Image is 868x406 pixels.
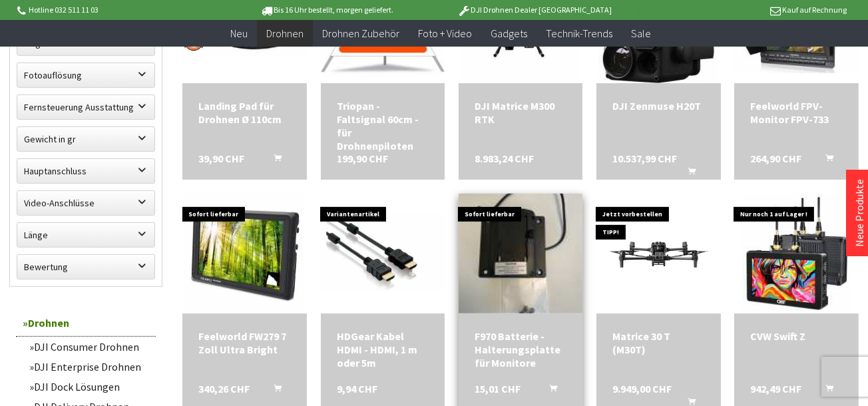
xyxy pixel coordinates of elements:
div: Feelworld FW279 7 Zoll Ultra Bright [198,329,291,356]
span: Technik-Trends [546,27,612,40]
p: Kauf auf Rechnung [638,2,846,18]
div: Matrice 30 T (M30T) [612,329,705,356]
a: Sale [622,20,660,47]
a: Feelworld FW279 7 Zoll Ultra Bright 340,26 CHF In den Warenkorb [198,329,291,356]
img: Matrice 30 T (M30T) [596,218,721,288]
label: Bewertung [17,255,154,279]
a: Triopan - Faltsignal 60cm - für Drohnenpiloten 199,90 CHF [337,99,429,152]
span: Gadgets [491,27,527,40]
label: Hauptanschluss [17,159,154,183]
p: Hotline 032 511 11 03 [15,2,222,18]
span: Neu [230,27,248,40]
a: Drohnen [257,20,313,47]
span: 340,26 CHF [198,382,250,395]
p: Bis 16 Uhr bestellt, morgen geliefert. [223,2,431,18]
a: Feelworld FPV-Monitor FPV-733 264,90 CHF In den Warenkorb [750,99,843,126]
span: 9.949,00 CHF [612,382,672,395]
label: Länge [17,223,154,247]
a: DJI Zenmuse H20T 10.537,99 CHF In den Warenkorb [612,99,705,112]
a: HDGear Kabel HDMI - HDMI, 1 m oder 5m 9,94 CHF [337,329,429,369]
img: CVW Swift Z [742,194,851,313]
a: DJI Dock Lösungen [23,377,156,397]
a: Neue Produkte [853,179,866,247]
div: Triopan - Faltsignal 60cm - für Drohnenpiloten [337,99,429,152]
a: Neu [221,20,257,47]
span: 15,01 CHF [475,382,521,395]
button: In den Warenkorb [258,152,290,169]
label: Fotoauflösung [17,63,154,87]
label: Video-Anschlüsse [17,191,154,215]
a: Gadgets [481,20,537,47]
img: F970 Batterie - Halterungsplatte für Monitore [458,170,584,337]
div: F970 Batterie - Halterungsplatte für Monitore [475,329,567,369]
span: 942,49 CHF [750,382,801,395]
a: CVW Swift Z 942,49 CHF In den Warenkorb [750,329,843,343]
a: DJI Consumer Drohnen [23,337,156,357]
div: CVW Swift Z [750,329,843,343]
span: 264,90 CHF [750,152,801,165]
a: F970 Batterie - Halterungsplatte für Monitore 15,01 CHF In den Warenkorb [475,329,567,369]
div: DJI Zenmuse H20T [612,99,705,112]
div: Landing Pad für Drohnen Ø 110cm [198,99,291,126]
a: Drohnen Zubehör [313,20,409,47]
span: 199,90 CHF [337,152,388,165]
span: Drohnen [266,27,304,40]
div: HDGear Kabel HDMI - HDMI, 1 m oder 5m [337,329,429,369]
span: 9,94 CHF [337,382,377,395]
button: In den Warenkorb [672,165,704,182]
span: Sale [631,27,651,40]
a: DJI Enterprise Drohnen [23,357,156,377]
span: 10.537,99 CHF [612,152,677,165]
a: Matrice 30 T (M30T) 9.949,00 CHF In den Warenkorb [612,329,705,356]
label: Gewicht in gr [17,127,154,151]
button: In den Warenkorb [533,382,565,399]
span: 8.983,24 CHF [475,152,534,165]
a: Technik-Trends [537,20,622,47]
span: Foto + Video [418,27,472,40]
span: Drohnen Zubehör [322,27,399,40]
p: DJI Drohnen Dealer [GEOGRAPHIC_DATA] [431,2,638,18]
a: DJI Matrice M300 RTK 8.983,24 CHF [475,99,567,126]
div: Feelworld FPV-Monitor FPV-733 [750,99,843,126]
a: Foto + Video [409,20,481,47]
button: In den Warenkorb [258,382,290,399]
a: Landing Pad für Drohnen Ø 110cm 39,90 CHF In den Warenkorb [198,99,291,126]
a: Drohnen [16,309,156,337]
img: Feelworld FW279 7 Zoll Ultra Bright [185,194,305,313]
button: In den Warenkorb [809,382,841,399]
span: 39,90 CHF [198,152,244,165]
label: Fernsteuerung Ausstattung [17,95,154,119]
div: DJI Matrice M300 RTK [475,99,567,126]
button: In den Warenkorb [809,152,841,169]
img: HDGear Kabel HDMI - HDMI, 1 m oder 5m [321,214,445,292]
